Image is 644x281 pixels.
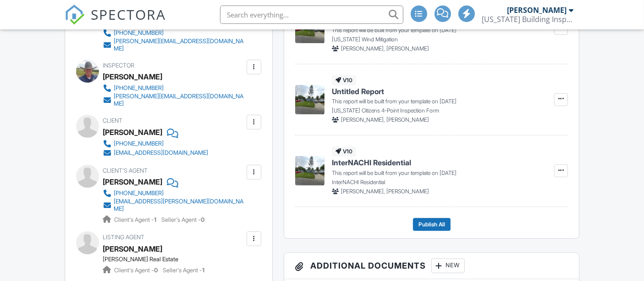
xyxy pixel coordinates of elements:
input: Search everything... [220,6,403,24]
a: [PHONE_NUMBER] [103,28,244,38]
a: [EMAIL_ADDRESS][DOMAIN_NAME] [103,148,209,157]
a: [PERSON_NAME][EMAIL_ADDRESS][DOMAIN_NAME] [103,93,244,107]
a: [PHONE_NUMBER] [103,189,244,198]
div: [PERSON_NAME] [103,70,163,84]
img: The Best Home Inspection Software - Spectora [65,5,85,25]
div: Florida Building Inspectorz [482,15,574,24]
div: [PERSON_NAME] [507,6,567,15]
a: SPECTORA [65,12,166,32]
a: [PERSON_NAME][EMAIL_ADDRESS][DOMAIN_NAME] [103,38,244,52]
a: [PHONE_NUMBER] [103,84,244,93]
div: [PHONE_NUMBER] [114,190,164,197]
span: Client [103,117,123,124]
span: Client's Agent [103,167,148,174]
span: SPECTORA [91,5,166,24]
strong: 1 [154,216,157,223]
span: Client's Agent - [115,267,160,274]
a: [PHONE_NUMBER] [103,139,209,148]
span: Inspector [103,62,135,69]
div: [EMAIL_ADDRESS][DOMAIN_NAME] [114,149,209,157]
strong: 0 [201,216,205,223]
span: Seller's Agent - [162,216,205,223]
div: [PHONE_NUMBER] [114,140,164,147]
div: [PHONE_NUMBER] [114,84,164,92]
span: Listing Agent [103,234,145,241]
div: [PERSON_NAME] [103,125,163,139]
span: Seller's Agent - [163,267,205,274]
div: [PERSON_NAME] Real Estate [103,256,205,263]
a: [EMAIL_ADDRESS][PERSON_NAME][DOMAIN_NAME] [103,198,244,213]
strong: 1 [203,267,205,274]
a: [PERSON_NAME] [103,242,163,256]
strong: 0 [154,267,158,274]
a: [PERSON_NAME] [103,175,163,189]
div: [PERSON_NAME][EMAIL_ADDRESS][DOMAIN_NAME] [114,38,244,52]
div: New [431,259,465,273]
div: [EMAIL_ADDRESS][PERSON_NAME][DOMAIN_NAME] [114,198,244,213]
h3: Additional Documents [284,253,579,279]
span: Client's Agent - [115,216,158,223]
div: [PERSON_NAME][EMAIL_ADDRESS][DOMAIN_NAME] [114,93,244,107]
